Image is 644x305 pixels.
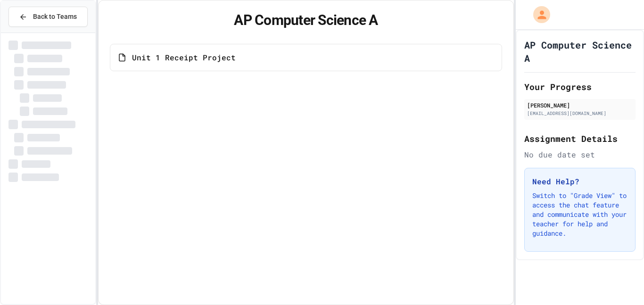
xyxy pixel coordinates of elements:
h2: Your Progress [524,80,636,93]
div: No due date set [524,149,636,160]
button: Back to Teams [8,7,88,27]
h3: Need Help? [532,176,627,187]
span: Unit 1 Receipt Project [132,52,236,63]
a: Unit 1 Receipt Project [110,44,503,71]
div: [PERSON_NAME] [527,101,633,109]
p: Switch to "Grade View" to access the chat feature and communicate with your teacher for help and ... [532,191,627,238]
h1: AP Computer Science A [524,38,636,65]
h1: AP Computer Science A [110,12,503,29]
div: [EMAIL_ADDRESS][DOMAIN_NAME] [527,110,633,117]
div: My Account [523,4,553,25]
h2: Assignment Details [524,132,636,145]
span: Back to Teams [33,12,77,22]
